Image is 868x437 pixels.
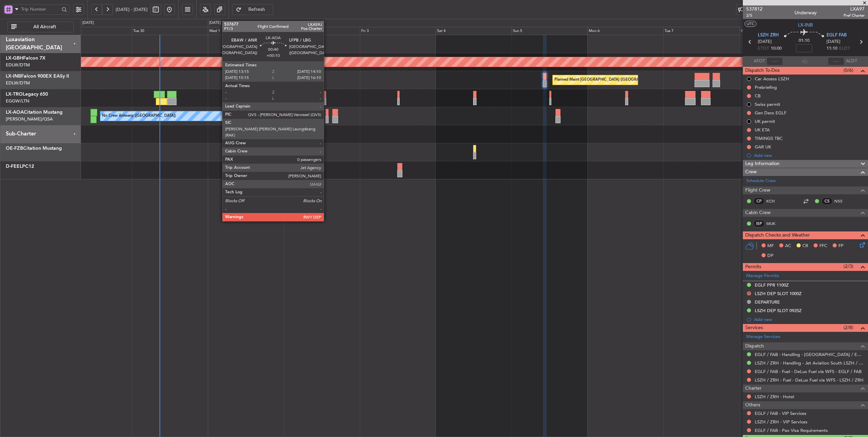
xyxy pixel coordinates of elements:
[6,56,46,61] a: LX-GBHFalcon 7X
[758,45,769,52] span: ETOT
[755,360,865,366] a: LSZH / ZRH - Handling - Jet Aviation South LSZH / ZRH
[745,168,757,176] span: Crew
[755,427,828,433] a: EGLF / FAB - Pax Visa Requirements
[6,116,53,122] a: [PERSON_NAME]/QSA
[6,80,30,86] a: EDLW/DTM
[834,198,850,204] a: NSS
[209,20,221,26] div: [DATE]
[755,369,862,374] a: EGLF / FAB - Fuel - DeLux Fuel via WFS - EGLF / FAB
[838,243,844,249] span: FP
[745,324,763,332] span: Services
[758,38,772,45] span: [DATE]
[6,56,23,61] span: LX-GBH
[755,93,761,99] div: CB
[767,57,783,65] input: --:--
[745,385,762,392] span: Charter
[232,4,273,15] button: Refresh
[6,92,23,97] span: LX-TRO
[766,198,782,204] a: KCH
[745,209,771,217] span: Cabin Crew
[746,273,779,279] a: Manage Permits
[755,308,802,313] div: LSZH DEP SLOT 0925Z
[82,20,94,26] div: [DATE]
[436,27,512,35] div: Sat 4
[6,62,30,68] a: EDLW/DTM
[766,221,782,227] a: MUK
[755,291,802,296] div: LSZH DEP SLOT 1000Z
[755,282,789,288] div: EGLF PPR 1100Z
[512,27,587,35] div: Sun 5
[6,164,34,169] a: D-FEELPC12
[755,135,783,141] div: TIMINGS TBC
[56,27,132,35] div: Mon 29
[745,67,780,75] span: Dispatch To-Dos
[6,98,29,104] a: EGGW/LTN
[6,110,24,115] span: LX-AOA
[819,243,827,249] span: FFC
[767,253,773,259] span: DP
[116,6,148,13] span: [DATE] - [DATE]
[554,75,662,85] div: Planned Maint [GEOGRAPHIC_DATA] ([GEOGRAPHIC_DATA])
[754,152,865,158] div: Add new
[844,5,865,13] span: LXA97
[755,299,780,305] div: DEPARTURE
[753,197,765,205] div: CP
[844,67,853,74] span: (0/6)
[6,146,62,151] a: OE-FZBCitation Mustang
[755,410,806,416] a: EGLF / FAB - VIP Services
[755,419,807,425] a: LSZH / ZRH - VIP Services
[6,164,22,169] span: D-FEEL
[755,110,786,116] div: Gen Decs EGLF
[844,13,865,18] span: Pref Charter
[827,45,837,52] span: 11:10
[798,21,813,29] span: LX-INB
[6,74,21,79] span: LX-INB
[755,101,780,107] div: Swiss permit
[827,32,847,39] span: EGLF FAB
[755,394,794,400] a: LSZH / ZRH - Hotel
[844,324,853,331] span: (2/8)
[755,352,865,357] a: EGLF / FAB - Handling - [GEOGRAPHIC_DATA] / EGLF / FAB
[745,160,780,168] span: Leg Information
[755,76,789,82] div: Car Access LSZH
[739,27,815,35] div: Wed 8
[755,84,777,90] div: Prebriefing
[21,4,60,14] input: Trip Number
[747,291,751,295] button: D
[746,334,780,340] a: Manage Services
[844,263,853,270] span: (2/3)
[754,58,765,65] span: ATOT
[755,127,770,133] div: UK ETA
[755,118,775,124] div: UK permit
[795,9,817,16] div: Underway
[754,317,865,322] div: Add new
[284,27,360,35] div: Thu 2
[758,32,779,39] span: LSZH ZRH
[785,243,791,249] span: AC
[745,231,810,239] span: Dispatch Checks and Weather
[587,27,663,35] div: Mon 6
[802,243,808,249] span: CR
[745,21,756,27] button: UTC
[753,220,765,227] div: ISP
[746,13,763,18] span: 2/5
[745,401,760,409] span: Others
[755,377,864,383] a: LSZH / ZRH - Fuel - DeLux Fuel via WFS - LSZH / ZRH
[767,243,774,249] span: MF
[745,187,770,194] span: Flight Crew
[6,92,48,97] a: LX-TROLegacy 650
[821,197,833,205] div: CS
[7,21,74,32] button: All Aircraft
[755,144,771,150] div: GAR UK
[746,5,763,13] span: 537812
[6,146,23,151] span: OE-FZB
[132,27,208,35] div: Tue 30
[208,27,284,35] div: Wed 1
[6,74,69,79] a: LX-INBFalcon 900EX EASy II
[746,178,776,184] a: Schedule Crew
[799,37,809,44] span: 01:10
[846,58,857,65] span: ALDT
[102,111,176,121] div: No Crew Antwerp ([GEOGRAPHIC_DATA])
[18,25,71,29] span: All Aircraft
[745,263,761,271] span: Permits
